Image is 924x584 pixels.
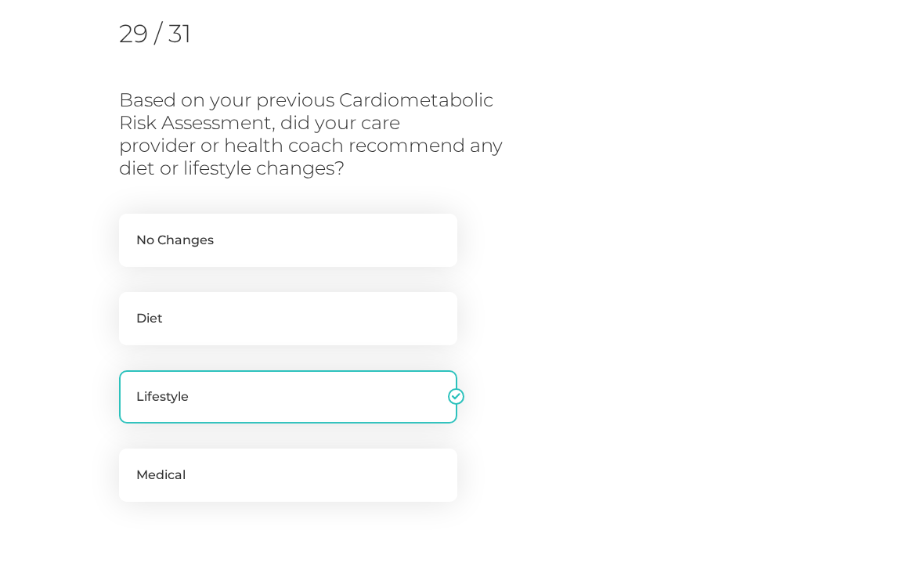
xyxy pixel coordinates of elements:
label: Lifestyle [119,370,457,424]
h3: Based on your previous Cardiometabolic Risk Assessment, did your care provider or health coach re... [119,89,531,179]
label: No Changes [119,214,457,267]
h2: 29 / 31 [119,19,280,49]
label: Diet [119,292,457,345]
label: Medical [119,449,457,502]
